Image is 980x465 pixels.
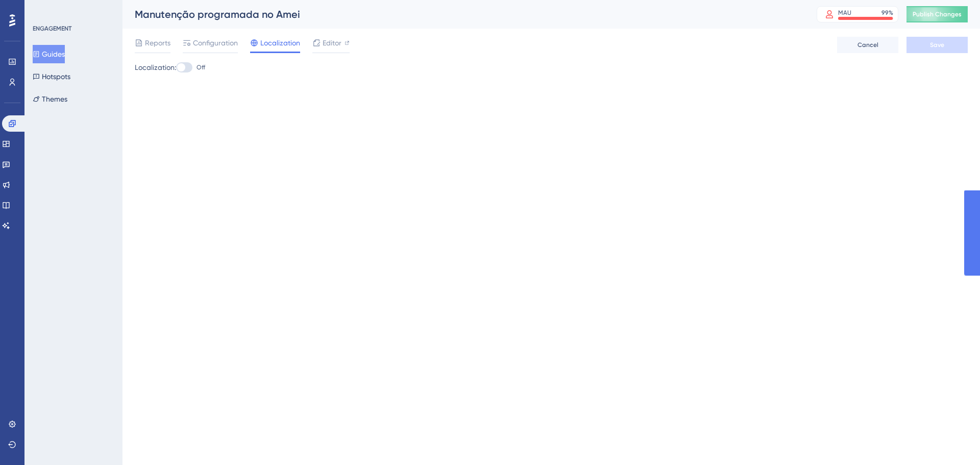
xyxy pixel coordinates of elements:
[193,37,238,49] span: Configuration
[837,37,898,53] button: Cancel
[881,9,893,17] div: 99 %
[913,10,962,18] span: Publish Changes
[937,425,968,455] iframe: UserGuiding AI Assistant Launcher
[135,61,968,74] div: Localization:
[323,37,341,49] span: Editor
[33,25,71,33] div: ENGAGEMENT
[930,41,944,49] span: Save
[906,37,968,53] button: Save
[33,67,70,86] button: Hotspots
[33,45,65,63] button: Guides
[197,63,205,71] span: Off
[906,6,968,22] button: Publish Changes
[857,41,878,49] span: Cancel
[135,7,791,21] div: Manutenção programada no Amei
[838,9,851,17] div: MAU
[260,37,300,49] span: Localization
[145,37,170,49] span: Reports
[33,90,67,108] button: Themes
